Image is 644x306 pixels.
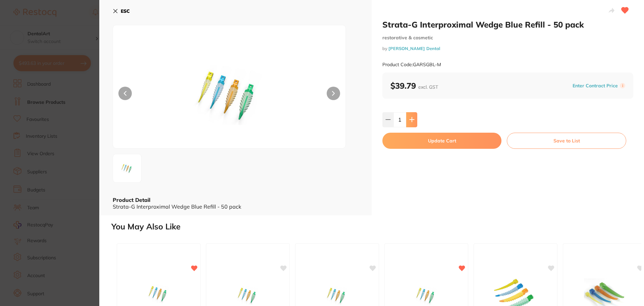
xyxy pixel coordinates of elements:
[115,156,139,180] img: Zw
[571,83,620,89] button: Enter Contract Price
[113,204,358,210] div: Strata-G Interproximal Wedge Blue Refill - 50 pack
[620,83,625,88] label: i
[113,5,130,17] button: ESC
[111,222,641,231] h2: You May Also Like
[382,62,441,68] small: Product Code: GARSGBL-M
[382,46,633,51] small: by
[382,19,633,30] h2: Strata-G Interproximal Wedge Blue Refill - 50 pack
[160,42,299,148] img: Zw
[418,84,438,90] span: excl. GST
[390,81,438,91] b: $39.79
[507,133,626,149] button: Save to List
[382,133,501,149] button: Update Cart
[113,196,150,203] b: Product Detail
[121,8,130,14] b: ESC
[382,35,633,41] small: restorative & cosmetic
[388,46,440,51] a: [PERSON_NAME] Dental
